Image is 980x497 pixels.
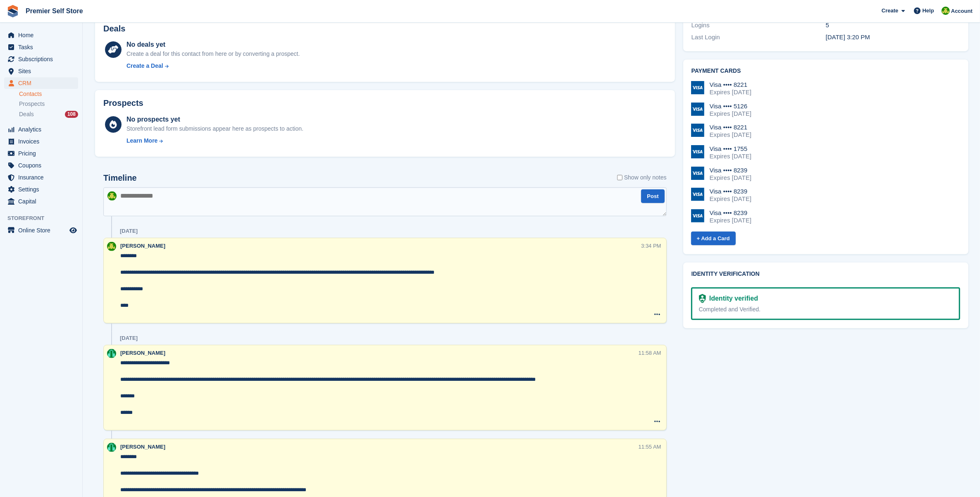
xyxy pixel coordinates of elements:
div: Storefront lead form submissions appear here as prospects to action. [126,124,303,133]
span: Invoices [18,136,68,147]
span: Storefront [7,214,82,222]
a: Prospects [19,100,78,108]
a: menu [4,148,78,159]
span: CRM [18,77,68,89]
div: Expires [DATE] [710,153,751,160]
img: Millie Walcroft [107,242,116,251]
h2: Payment cards [691,68,960,74]
img: Peter Pring [107,349,116,358]
span: [PERSON_NAME] [120,444,165,450]
span: Pricing [18,148,68,159]
div: [DATE] [120,228,138,234]
input: Show only notes [617,173,622,182]
label: Show only notes [617,173,667,182]
span: Settings [18,184,68,195]
span: Deals [19,110,34,118]
a: Create a Deal [126,62,300,70]
a: menu [4,172,78,183]
div: Expires [DATE] [710,174,751,182]
h2: Prospects [103,98,143,108]
img: Visa Logo [691,81,704,94]
time: 2025-07-24 14:20:45 UTC [826,33,870,41]
div: Create a deal for this contact from here or by converting a prospect. [126,50,300,58]
a: menu [4,77,78,89]
a: Premier Self Store [22,4,86,18]
a: menu [4,136,78,147]
div: Expires [DATE] [710,110,751,117]
a: menu [4,29,78,41]
span: Tasks [18,41,68,53]
div: Visa •••• 1755 [710,145,751,153]
a: Deals 108 [19,110,78,119]
img: Visa Logo [691,167,704,180]
h2: Identity verification [691,271,960,277]
div: 5 [826,21,960,30]
span: [PERSON_NAME] [120,350,165,356]
img: Millie Walcroft [107,191,117,201]
img: stora-icon-8386f47178a22dfd0bd8f6a31ec36ba5ce8667c1dd55bd0f319d3a0aa187defe.svg [7,5,19,17]
div: Visa •••• 8221 [710,81,751,88]
div: Learn More [126,136,157,145]
div: Expires [DATE] [710,131,751,139]
img: Millie Walcroft [942,7,950,15]
img: Visa Logo [691,209,704,222]
div: Create a Deal [126,62,163,70]
div: No deals yet [126,40,300,50]
span: Subscriptions [18,53,68,65]
img: Visa Logo [691,124,704,137]
span: Analytics [18,124,68,135]
span: Help [923,7,934,15]
span: Prospects [19,100,45,108]
a: menu [4,184,78,195]
span: Capital [18,196,68,207]
span: Online Store [18,225,68,236]
img: Visa Logo [691,188,704,201]
div: Identity verified [706,294,758,303]
a: + Add a Card [691,232,736,245]
a: menu [4,65,78,77]
img: Visa Logo [691,145,704,158]
a: menu [4,124,78,135]
h2: Timeline [103,173,137,183]
a: menu [4,53,78,65]
a: Learn More [126,136,303,145]
div: Last Login [691,33,826,42]
div: 108 [65,111,78,118]
div: Expires [DATE] [710,217,751,224]
img: Visa Logo [691,103,704,116]
div: Expires [DATE] [710,195,751,203]
h2: Deals [103,24,125,33]
div: Logins [691,21,826,30]
a: Contacts [19,90,78,98]
a: menu [4,41,78,53]
a: menu [4,225,78,236]
button: Post [641,189,664,203]
div: Expires [DATE] [710,88,751,96]
div: 11:55 AM [639,443,661,451]
a: menu [4,160,78,171]
a: Preview store [68,225,78,235]
div: Visa •••• 8221 [710,124,751,131]
div: No prospects yet [126,115,303,124]
span: [PERSON_NAME] [120,243,165,249]
img: Peter Pring [107,443,116,452]
img: Identity Verification Ready [699,294,706,303]
span: Account [951,7,973,15]
div: Visa •••• 8239 [710,209,751,217]
span: Coupons [18,160,68,171]
span: Sites [18,65,68,77]
div: Visa •••• 8239 [710,167,751,174]
div: 11:58 AM [639,349,661,357]
div: [DATE] [120,335,138,342]
div: Visa •••• 8239 [710,188,751,195]
div: Completed and Verified. [699,305,952,314]
div: 3:34 PM [641,242,661,250]
div: Visa •••• 5126 [710,103,751,110]
a: menu [4,196,78,207]
span: Create [882,7,898,15]
span: Insurance [18,172,68,183]
span: Home [18,29,68,41]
